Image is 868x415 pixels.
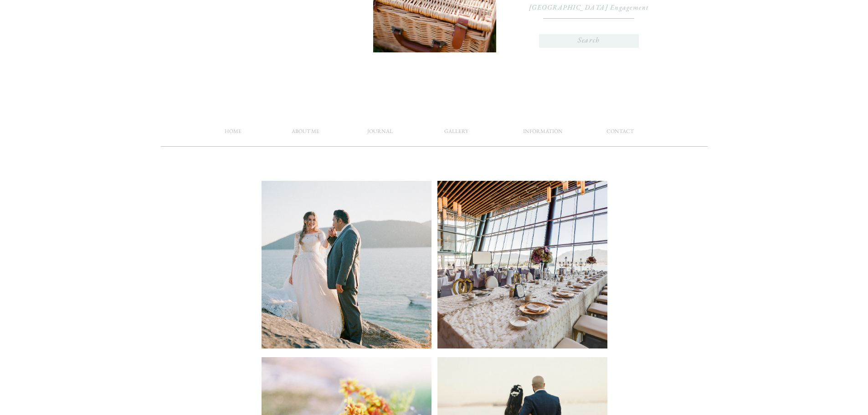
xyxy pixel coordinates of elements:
img: A banquet hall ready for wedding reception at the one of the best Vancouver wedding venues [437,181,607,348]
input: search [547,34,631,46]
a: information [521,127,565,141]
a: Contact [598,127,642,141]
a: about me [283,127,328,141]
img: Whytecliff park wedding, best photography location in Vancouver [262,181,431,348]
a: JOURNAL [358,127,402,141]
a: Gallery [434,127,479,141]
a: [GEOGRAPHIC_DATA] Engagement [511,1,667,11]
a: Home [211,127,256,141]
